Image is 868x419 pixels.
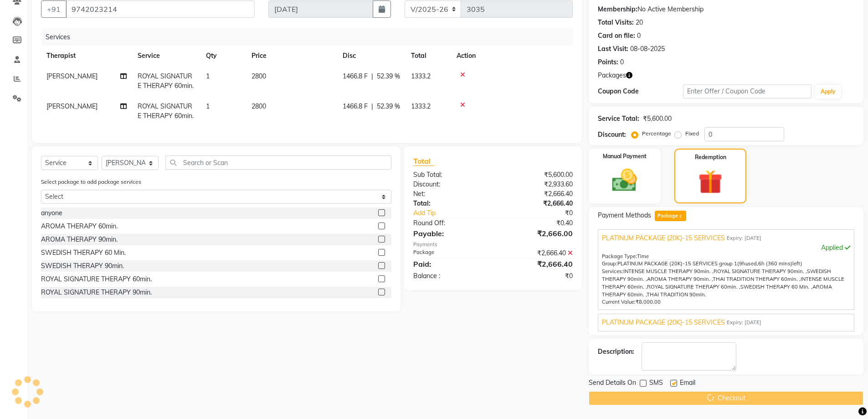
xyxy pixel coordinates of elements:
[598,5,854,14] div: No Active Membership
[165,155,391,170] input: Search or Scan
[727,319,761,326] span: Expiry: [DATE]
[598,130,626,140] div: Discount:
[406,259,493,269] div: Paid:
[598,71,626,80] span: Packages
[413,156,434,166] span: Total
[637,253,649,259] span: Time
[713,276,801,282] span: THAI TRADITION THERAPY 60min. ,
[655,211,686,221] span: Package
[252,72,266,80] span: 2800
[200,46,246,66] th: Qty
[602,318,725,327] span: PLATINUM PACKAGE (20K)-15 SERVICES
[406,199,493,208] div: Total:
[714,268,807,274] span: ROYAL SIGNATURE THERAPY 90min. ,
[617,260,737,267] span: PLATINUM PACKAGE (20K)-15 SERVICES group 1
[598,211,651,220] span: Payment Methods
[727,234,761,242] span: Expiry: [DATE]
[602,253,637,259] span: Package Type:
[642,129,671,138] label: Percentage
[493,248,580,258] div: ₹2,666.40
[41,46,132,66] th: Therapist
[41,0,67,18] button: +91
[683,84,812,98] input: Enter Offer / Coupon Code
[636,18,643,27] div: 20
[377,102,400,111] span: 52.39 %
[617,260,802,267] span: used, left)
[602,243,850,253] div: Applied
[41,222,118,231] div: AROMA THERAPY 60min.
[630,44,665,54] div: 08-08-2025
[406,218,493,228] div: Round Off:
[406,208,507,218] a: Add Tip
[46,72,98,80] span: [PERSON_NAME]
[41,248,126,258] div: SWEDISH THERAPY 60 Min.
[623,268,714,274] span: INTENSE MUSCLE THERAPY 90min. ,
[41,274,152,284] div: ROYAL SIGNATURE THERAPY 60min.
[685,129,699,138] label: Fixed
[695,153,726,161] label: Redemption
[451,46,573,66] th: Action
[406,189,493,199] div: Net:
[406,228,493,239] div: Payable:
[598,57,618,67] div: Points:
[647,284,740,290] span: ROYAL SIGNATURE THERAPY 60min. ,
[643,114,672,124] div: ₹5,600.00
[41,178,141,186] label: Select package to add package services
[493,259,580,269] div: ₹2,666.40
[411,102,431,110] span: 1333.2
[603,152,647,160] label: Manual Payment
[206,102,210,110] span: 1
[620,57,624,67] div: 0
[41,288,152,297] div: ROYAL SIGNATURE THERAPY 90min.
[636,299,661,305] span: ₹8,000.00
[602,268,831,282] span: SWEDISH THERAPY 90min. ,
[602,233,725,243] span: PLATINUM PACKAGE (20K)-15 SERVICES
[598,347,634,357] div: Description:
[602,284,832,298] span: AROMA THERAPY 60min. ,
[678,214,683,219] span: 2
[413,241,572,248] div: Payments
[377,72,400,81] span: 52.39 %
[371,102,373,111] span: |
[758,260,792,267] span: 6h (360 mins)
[138,102,194,120] span: ROYAL SIGNATURE THERAPY 60min.
[138,72,194,90] span: ROYAL SIGNATURE THERAPY 60min.
[406,248,493,258] div: Package
[493,228,580,239] div: ₹2,666.00
[589,378,636,389] span: Send Details On
[132,46,200,66] th: Service
[493,189,580,199] div: ₹2,666.40
[406,170,493,180] div: Sub Total:
[740,284,812,290] span: SWEDISH THERAPY 60 Min. ,
[598,18,634,27] div: Total Visits:
[252,102,266,110] span: 2800
[46,102,98,110] span: [PERSON_NAME]
[602,276,844,290] span: INTENSE MUSCLE THERAPY 60min. ,
[598,44,628,54] div: Last Visit:
[493,170,580,180] div: ₹5,600.00
[493,218,580,228] div: ₹0.40
[206,72,210,80] span: 1
[604,166,645,195] img: _cash.svg
[41,208,62,218] div: anyone
[691,167,730,197] img: _gift.svg
[508,208,580,218] div: ₹0
[815,85,841,98] button: Apply
[647,291,706,298] span: THAI TRADITION 90min.
[647,276,713,282] span: AROMA THERAPY 90min. ,
[637,31,641,41] div: 0
[649,378,663,389] span: SMS
[246,46,337,66] th: Price
[406,180,493,189] div: Discount:
[42,29,580,46] div: Services
[41,261,124,271] div: SWEDISH THERAPY 90min.
[493,271,580,281] div: ₹0
[680,378,695,389] span: Email
[602,268,623,274] span: Services:
[337,46,406,66] th: Disc
[66,0,255,18] input: Search by Name/Mobile/Email/Code
[41,235,118,244] div: AROMA THERAPY 90min.
[602,299,636,305] span: Current Value:
[737,260,745,267] span: (9h
[598,87,683,96] div: Coupon Code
